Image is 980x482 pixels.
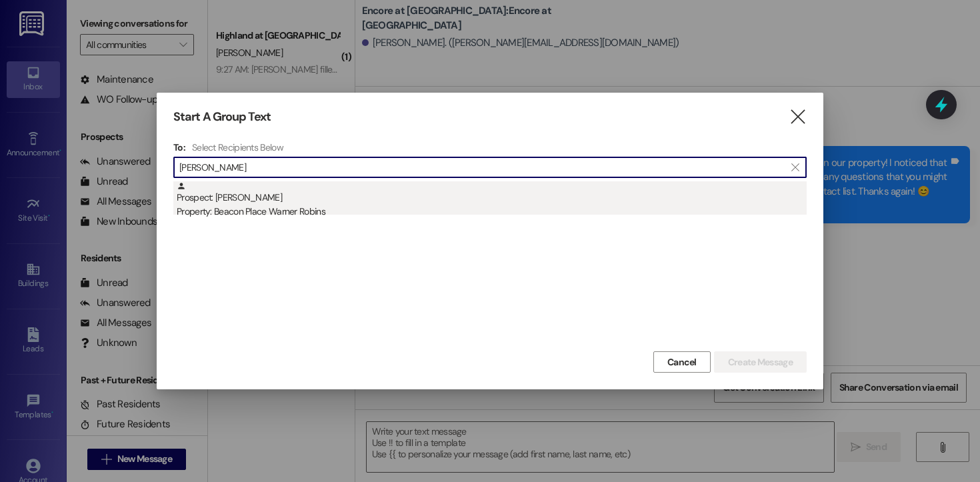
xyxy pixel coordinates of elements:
[173,141,185,153] h3: To:
[653,351,711,373] button: Cancel
[177,181,807,219] div: Prospect: [PERSON_NAME]
[728,355,793,369] span: Create Message
[179,158,785,177] input: Search for any contact or apartment
[192,141,283,153] h4: Select Recipients Below
[667,355,697,369] span: Cancel
[714,351,807,373] button: Create Message
[789,110,807,124] i: 
[173,109,271,125] h3: Start A Group Text
[177,205,807,219] div: Property: Beacon Place Warner Robins
[173,181,807,215] div: Prospect: [PERSON_NAME]Property: Beacon Place Warner Robins
[791,162,799,173] i: 
[785,157,806,177] button: Clear text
